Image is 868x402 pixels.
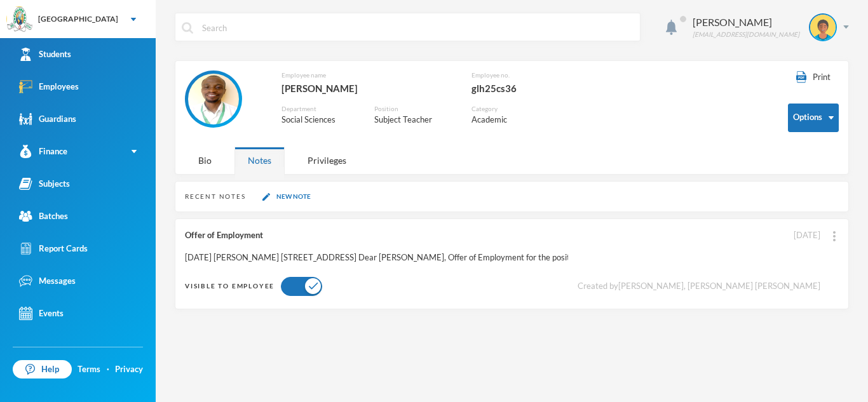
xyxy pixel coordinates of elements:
[19,242,88,255] div: Report Cards
[471,104,527,114] div: Category
[259,191,315,202] button: New Note
[19,112,76,126] div: Guardians
[201,13,634,42] input: Search
[281,114,356,126] div: Social Sciences
[78,363,100,376] a: Terms
[19,145,67,158] div: Finance
[38,13,118,25] div: [GEOGRAPHIC_DATA]
[833,231,836,241] img: ...
[281,70,452,80] div: Employee name
[693,15,799,30] div: [PERSON_NAME]
[374,104,452,114] div: Position
[294,147,360,174] div: Privileges
[794,229,820,242] div: [DATE]
[7,7,32,32] img: logo
[185,251,568,264] div: [DATE] [PERSON_NAME] [STREET_ADDRESS] Dear [PERSON_NAME], Offer of Employment for the position of...
[578,280,820,293] div: Created by [PERSON_NAME], [PERSON_NAME] [PERSON_NAME]
[788,104,839,132] button: Options
[281,104,356,114] div: Department
[374,114,452,126] div: Subject Teacher
[234,147,285,174] div: Notes
[19,307,64,320] div: Events
[281,80,452,97] div: [PERSON_NAME]
[185,229,568,242] div: Offer of Employment
[19,80,79,93] div: Employees
[788,70,839,84] button: Print
[19,177,70,191] div: Subjects
[115,363,143,376] a: Privacy
[188,74,239,124] img: EMPLOYEE
[107,363,109,376] div: ·
[471,114,527,126] div: Academic
[810,15,836,40] img: STUDENT
[471,80,566,97] div: glh25cs36
[693,30,799,39] div: [EMAIL_ADDRESS][DOMAIN_NAME]
[471,70,566,80] div: Employee no.
[185,282,275,290] span: Visible to employee
[185,147,225,174] div: Bio
[19,48,71,61] div: Students
[19,210,68,223] div: Batches
[185,192,246,201] div: Recent Notes
[19,274,76,288] div: Messages
[182,22,193,34] img: search
[13,360,72,379] a: Help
